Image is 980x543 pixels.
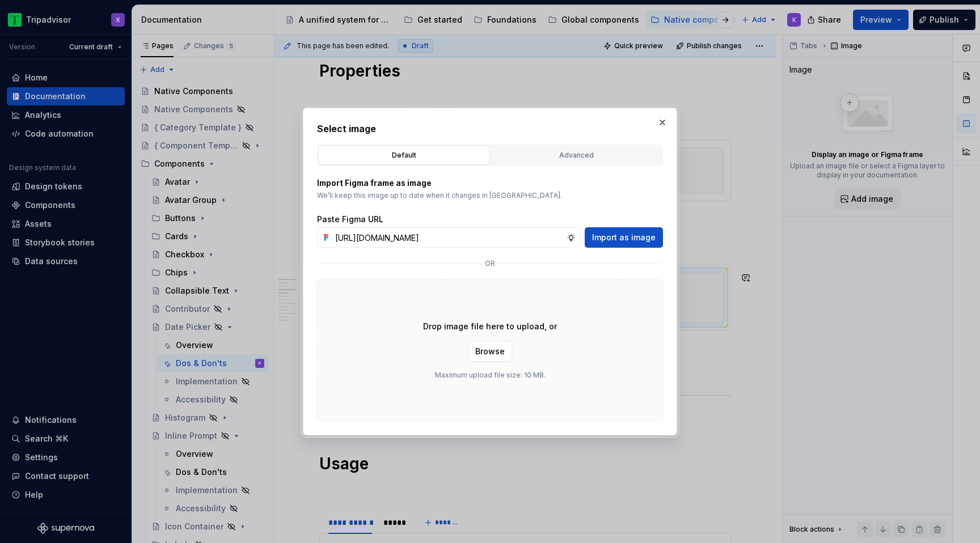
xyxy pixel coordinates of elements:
input: https://figma.com/file... [331,227,567,248]
p: We’ll keep this image up to date when it changes in [GEOGRAPHIC_DATA]. [317,191,663,200]
h2: Select image [317,122,663,135]
p: Maximum upload file size: 10 MB. [435,371,546,380]
p: or [485,259,495,268]
span: Browse [475,346,505,357]
p: Drop image file here to upload, or [423,321,557,332]
button: Browse [468,341,512,362]
div: Default [322,150,485,161]
p: Import Figma frame as image [317,177,663,189]
div: Advanced [495,150,658,161]
span: Import as image [592,232,656,243]
label: Paste Figma URL [317,214,383,225]
button: Import as image [585,227,663,248]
